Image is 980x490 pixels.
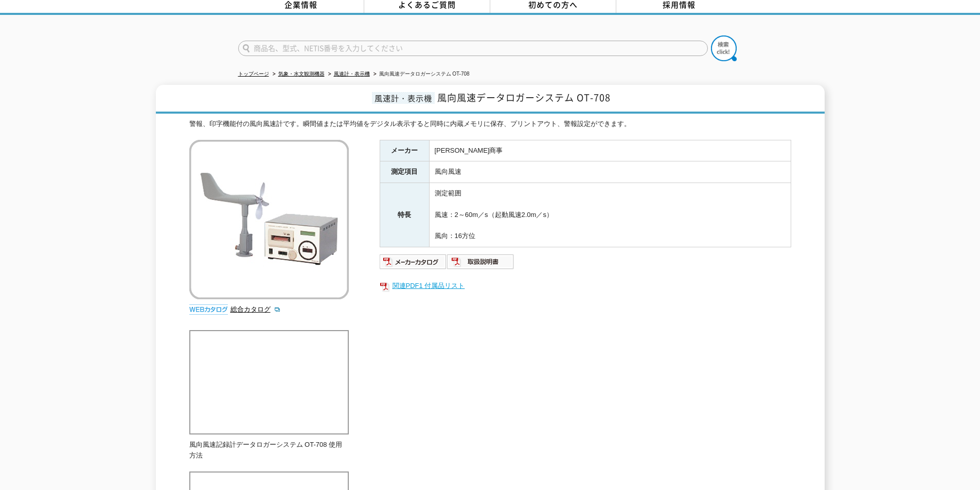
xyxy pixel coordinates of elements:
[437,90,611,104] span: 風向風速データロガーシステム OT-708
[238,71,269,77] a: トップページ
[238,41,708,56] input: 商品名、型式、NETIS番号を入力してください
[447,253,514,270] img: 取扱説明書
[380,279,791,293] a: 関連PDF1 付属品リスト
[380,260,447,268] a: メーカーカタログ
[189,119,791,130] div: 警報、印字機能付の風向風速計です。瞬間値または平均値をデジタル表示すると同時に内蔵メモリに保存、プリントアウト、警報設定ができます。
[380,140,429,161] th: メーカー
[230,305,281,313] a: 総合カタログ
[447,260,514,268] a: 取扱説明書
[372,92,435,104] span: 風速計・表示機
[371,69,470,80] li: 風向風速データロガーシステム OT-708
[429,140,791,161] td: [PERSON_NAME]商事
[189,140,349,299] img: 風向風速データロガーシステム OT-708
[189,440,349,461] p: 風向風速記録計データロガーシステム OT-708 使用方法
[380,161,429,183] th: 測定項目
[429,161,791,183] td: 風向風速
[189,304,228,315] img: webカタログ
[278,71,325,77] a: 気象・水文観測機器
[334,71,370,77] a: 風速計・表示機
[380,253,447,270] img: メーカーカタログ
[380,183,429,247] th: 特長
[429,183,791,247] td: 測定範囲 風速：2～60m／s（起動風速2.0m／s） 風向：16方位
[711,35,737,61] img: btn_search.png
